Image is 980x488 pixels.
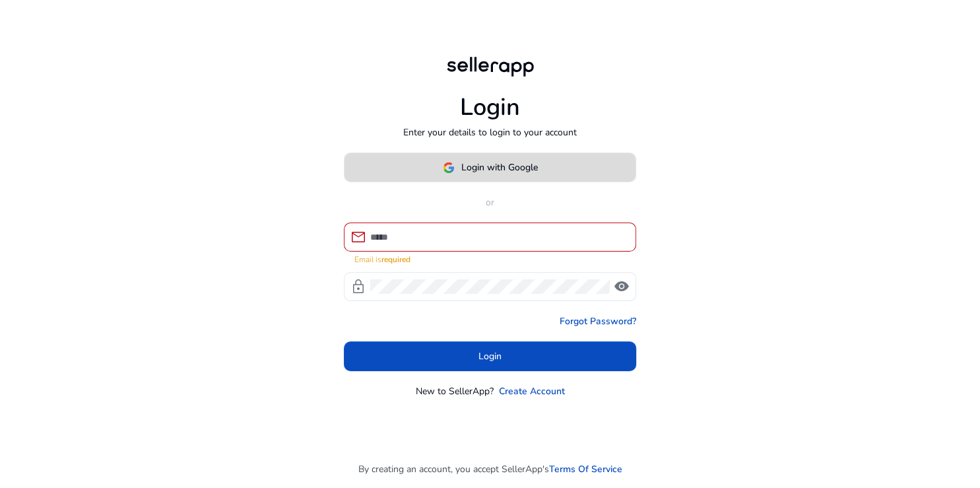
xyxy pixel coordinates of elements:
strong: required [381,254,410,265]
img: google-logo.svg [443,162,455,174]
p: Enter your details to login to your account [403,125,577,139]
span: visibility [614,279,630,295]
mat-error: Email is [354,252,626,265]
p: New to SellerApp? [416,384,494,398]
button: Login [344,341,636,371]
span: mail [350,229,366,245]
a: Terms Of Service [549,462,622,476]
p: or [344,195,636,209]
span: Login with Google [461,160,538,174]
button: Login with Google [344,153,636,182]
span: Login [478,349,502,363]
h1: Login [460,93,520,122]
span: lock [350,279,366,295]
a: Forgot Password? [560,314,636,328]
a: Create Account [499,384,565,398]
